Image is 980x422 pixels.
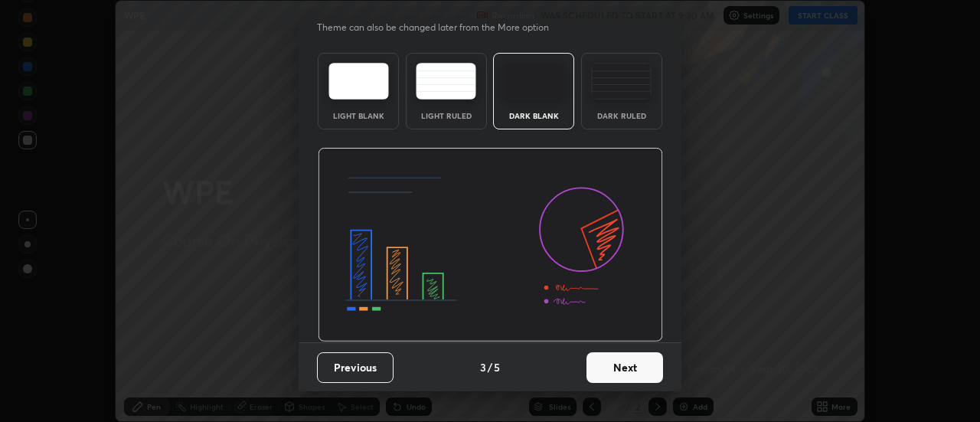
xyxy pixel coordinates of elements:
button: Previous [317,352,394,383]
h4: / [488,359,492,375]
div: Dark Ruled [591,112,652,119]
p: Theme can also be changed later from the More option [317,21,565,34]
h4: 5 [494,359,500,375]
img: lightTheme.e5ed3b09.svg [328,63,389,100]
img: darkRuledTheme.de295e13.svg [591,63,652,100]
button: Next [586,352,663,383]
img: darkThemeBanner.d06ce4a2.svg [318,148,663,342]
h4: 3 [480,359,486,375]
div: Light Blank [328,112,389,119]
div: Light Ruled [416,112,477,119]
img: lightRuledTheme.5fabf969.svg [416,63,476,100]
div: Dark Blank [503,112,564,119]
img: darkTheme.f0cc69e5.svg [504,63,564,100]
